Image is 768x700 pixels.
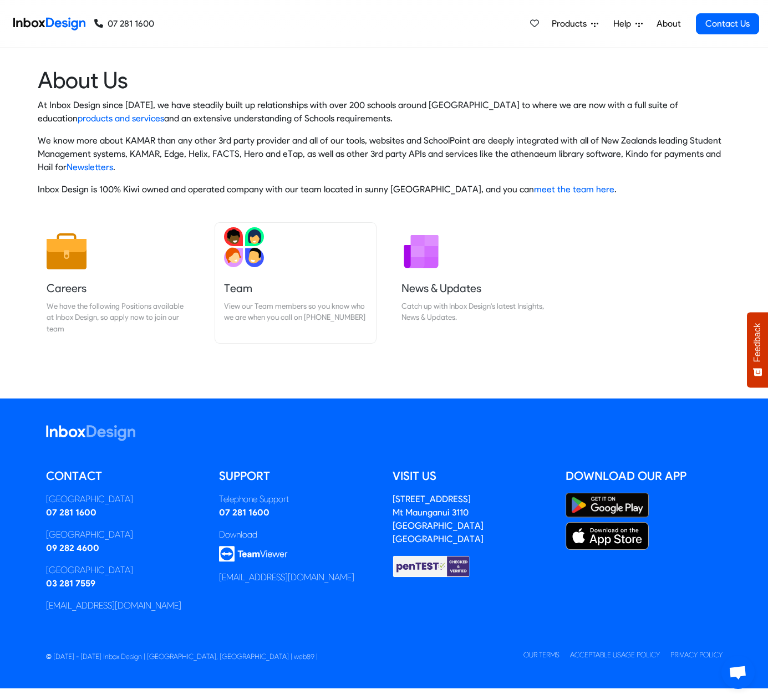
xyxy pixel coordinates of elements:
[609,13,647,35] a: Help
[224,300,367,323] div: View our Team members so you know who we are when you call on [PHONE_NUMBER]
[721,656,755,689] a: Open chat
[534,184,614,195] a: meet the team here
[46,652,318,661] span: © [DATE] - [DATE] Inbox Design | [GEOGRAPHIC_DATA], [GEOGRAPHIC_DATA] | web89 |
[566,522,649,550] img: Apple App Store
[547,13,603,35] a: Products
[38,99,731,125] p: At Inbox Design since [DATE], we have steadily built up relationships with over 200 schools aroun...
[219,468,376,484] h5: Support
[38,66,731,94] heading: About Us
[401,280,545,296] h5: News & Updates
[46,564,203,577] div: [GEOGRAPHIC_DATA]
[46,578,95,589] a: 03 281 7559
[552,17,591,30] span: Products
[219,572,354,583] a: [EMAIL_ADDRESS][DOMAIN_NAME]
[570,651,660,659] a: Acceptable Usage Policy
[401,232,441,272] img: 2022_01_12_icon_newsletter.svg
[613,17,635,30] span: Help
[46,543,99,553] a: 09 282 4600
[67,162,113,172] a: Newsletters
[523,651,560,659] a: Our Terms
[46,468,203,484] h5: Contact
[219,528,376,541] div: Download
[38,223,199,343] a: Careers We have the following Positions available at Inbox Design, so apply now to join our team
[653,13,684,35] a: About
[393,555,470,578] img: Checked & Verified by penTEST
[47,300,190,334] div: We have the following Positions available at Inbox Design, so apply now to join our team
[46,528,203,541] div: [GEOGRAPHIC_DATA]
[47,280,190,296] h5: Careers
[219,493,376,506] div: Telephone Support
[393,494,484,544] address: [STREET_ADDRESS] Mt Maunganui 3110 [GEOGRAPHIC_DATA] [GEOGRAPHIC_DATA]
[46,507,96,518] a: 07 281 1600
[393,560,470,571] a: Checked & Verified by penTEST
[566,468,723,484] h5: Download our App
[215,223,376,343] a: Team View our Team members so you know who we are when you call on [PHONE_NUMBER]
[752,323,762,362] span: Feedback
[46,600,181,611] a: [EMAIL_ADDRESS][DOMAIN_NAME]
[224,227,264,267] img: 2022_01_13_icon_team.svg
[393,494,484,544] a: [STREET_ADDRESS]Mt Maunganui 3110[GEOGRAPHIC_DATA][GEOGRAPHIC_DATA]
[566,493,649,518] img: Google Play Store
[219,507,269,518] a: 07 281 1600
[696,13,759,34] a: Contact Us
[393,468,550,484] h5: Visit us
[47,232,87,272] img: 2022_01_13_icon_job.svg
[670,651,723,659] a: Privacy Policy
[38,134,731,174] p: We know more about KAMAR than any other 3rd party provider and all of our tools, websites and Sch...
[393,223,553,343] a: News & Updates Catch up with Inbox Design's latest Insights, News & Updates.
[46,493,203,506] div: [GEOGRAPHIC_DATA]
[94,17,154,30] a: 07 281 1600
[401,300,545,323] div: Catch up with Inbox Design's latest Insights, News & Updates.
[219,546,288,562] img: logo_teamviewer.svg
[224,280,367,296] h5: Team
[78,113,164,124] a: products and services
[747,312,768,387] button: Feedback - Show survey
[46,425,135,441] img: logo_inboxdesign_white.svg
[38,183,731,196] p: Inbox Design is 100% Kiwi owned and operated company with our team located in sunny [GEOGRAPHIC_D...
